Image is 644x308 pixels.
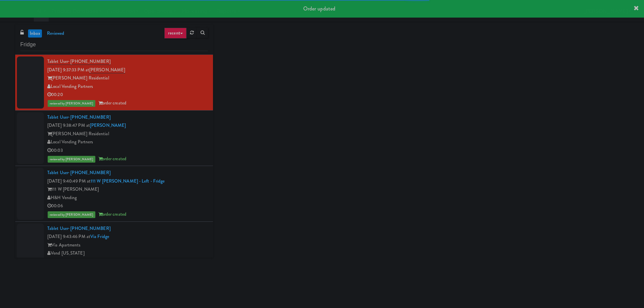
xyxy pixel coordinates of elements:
[164,28,187,39] a: recent
[90,122,126,128] a: [PERSON_NAME]
[47,233,90,240] span: [DATE] 9:43:46 PM at
[68,225,111,232] span: · [PHONE_NUMBER]
[47,169,111,176] a: Tablet User· [PHONE_NUMBER]
[89,67,125,73] a: [PERSON_NAME]
[98,156,126,162] span: order created
[47,122,90,128] span: [DATE] 9:38:47 PM at
[68,58,111,65] span: · [PHONE_NUMBER]
[98,100,126,106] span: order created
[47,91,208,99] div: 00:20
[28,29,42,38] a: inbox
[303,5,335,13] span: Order updated
[68,169,111,176] span: · [PHONE_NUMBER]
[47,146,208,155] div: 00:03
[47,82,208,91] div: Local Vending Partners
[47,194,208,202] div: H&H Vending
[15,111,213,166] li: Tablet User· [PHONE_NUMBER][DATE] 9:38:47 PM at[PERSON_NAME][PERSON_NAME] ResidentialLocal Vendin...
[68,114,111,120] span: · [PHONE_NUMBER]
[47,225,111,232] a: Tablet User· [PHONE_NUMBER]
[45,29,66,38] a: reviewed
[47,114,111,120] a: Tablet User· [PHONE_NUMBER]
[15,166,213,222] li: Tablet User· [PHONE_NUMBER][DATE] 9:40:49 PM at111 W [PERSON_NAME] - Left - Fridge111 W [PERSON_N...
[48,100,95,107] span: reviewed by [PERSON_NAME]
[15,55,213,111] li: Tablet User· [PHONE_NUMBER][DATE] 9:37:33 PM at[PERSON_NAME][PERSON_NAME] ResidentialLocal Vendin...
[20,39,208,51] input: Search vision orders
[47,241,208,250] div: Via Apartments
[47,202,208,210] div: 00:06
[15,222,213,269] li: Tablet User· [PHONE_NUMBER][DATE] 9:43:46 PM atVia FridgeVia ApartmentsVend [US_STATE]00:26
[91,178,165,184] a: 111 W [PERSON_NAME] - Left - Fridge
[48,156,95,163] span: reviewed by [PERSON_NAME]
[47,74,208,82] div: [PERSON_NAME] Residential
[47,185,208,194] div: 111 W [PERSON_NAME]
[47,138,208,146] div: Local Vending Partners
[47,58,111,65] a: Tablet User· [PHONE_NUMBER]
[47,249,208,258] div: Vend [US_STATE]
[47,178,91,184] span: [DATE] 9:40:49 PM at
[47,130,208,138] div: [PERSON_NAME] Residential
[98,211,126,217] span: order created
[90,233,109,240] a: Via Fridge
[48,211,95,218] span: reviewed by [PERSON_NAME]
[47,67,89,73] span: [DATE] 9:37:33 PM at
